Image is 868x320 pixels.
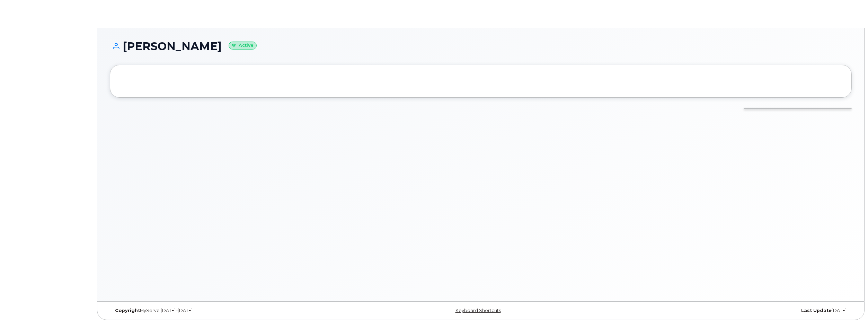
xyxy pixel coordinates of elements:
a: Keyboard Shortcuts [455,308,501,313]
div: MyServe [DATE]–[DATE] [110,308,357,313]
div: [DATE] [604,308,852,313]
h1: [PERSON_NAME] [110,40,852,52]
small: Active [229,42,257,50]
strong: Last Update [801,308,832,313]
strong: Copyright [115,308,140,313]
